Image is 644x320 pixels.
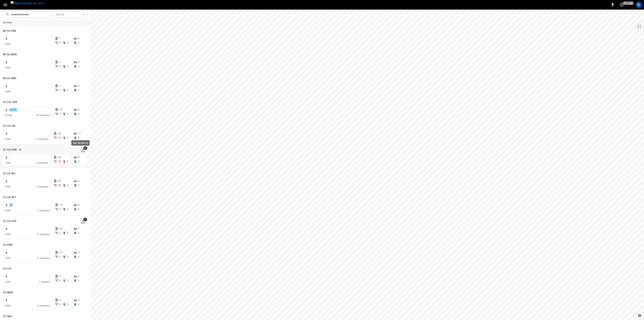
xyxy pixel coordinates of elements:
[5,66,11,69] span: 0 kW
[67,112,68,115] span: 0
[78,65,79,68] span: 0
[67,208,68,211] span: 0
[3,124,15,128] h6: CC.CA.FAI
[78,255,79,258] span: 0
[59,255,61,258] span: 1
[3,219,16,223] h6: CC.CA.SJO
[78,160,79,163] span: 0
[78,136,79,139] span: 0
[83,218,87,221] span: 1
[36,114,50,117] span: 10 sessions
[78,132,81,135] span: 11
[58,184,61,187] span: 10
[67,41,68,44] span: 0
[78,298,79,301] span: 3
[5,90,11,93] span: 0 kW
[59,60,61,63] span: 2
[67,279,68,282] span: 0
[58,136,61,139] span: 12
[78,303,79,306] span: 0
[36,161,48,164] span: 6 sessions
[5,43,11,46] span: 0 kW
[5,280,11,283] span: 1 kW
[67,65,68,68] span: 0
[78,60,79,63] span: 0
[78,251,79,254] span: 5
[3,29,16,33] h6: BF.CA.FRN
[59,275,61,278] span: 2
[39,280,50,283] span: 1 session
[3,100,17,104] h6: CC.CA.CON
[67,160,68,163] span: 0
[3,195,16,199] h6: CC.CA.SFF
[5,185,11,188] span: 0 kW
[5,114,12,117] span: 20 kW
[3,21,12,24] strong: In View
[59,251,62,254] span: 13
[59,89,61,92] span: 0
[3,76,16,80] h6: BF.CA.SMV
[59,203,62,206] span: 10
[78,108,79,111] span: 5
[59,303,61,306] span: 0
[67,89,68,92] span: 0
[73,141,88,145] p: See All Alerts
[58,156,61,159] span: 20
[623,1,634,5] span: 20 s ago
[5,161,11,164] span: 1 kW
[78,89,79,92] span: 0
[3,148,17,152] h6: CC.CA.OAK
[37,257,50,260] span: 6 sessions
[78,112,79,115] span: 0
[67,303,68,306] span: 0
[37,233,50,236] span: 9 sessions
[59,112,61,115] span: 0
[5,138,11,141] span: 0 kW
[78,275,79,278] span: 2
[59,208,61,211] span: 0
[58,179,61,182] span: 20
[67,184,68,187] span: 0
[59,231,61,234] span: 0
[67,231,68,234] span: 0
[37,209,50,212] span: 3 sessions
[59,108,62,111] span: 18
[37,304,50,307] span: 4 sessions
[3,53,17,57] h6: BF.CA.MOD
[3,314,12,318] h6: CC.SAC
[78,84,79,87] span: 0
[36,185,48,188] span: 7 sessions
[78,231,79,234] span: 0
[59,227,62,230] span: 20
[78,156,79,159] span: 8
[78,208,79,211] span: 0
[78,227,79,230] span: 7
[78,37,79,40] span: 0
[78,279,79,282] span: 0
[78,179,79,182] span: 5
[59,41,61,44] span: 0
[34,138,48,141] span: 11 sessions
[3,291,13,295] h6: CC.MOD
[78,203,79,206] span: 5
[619,2,625,8] button: set refresh interval
[5,257,11,260] span: 1 kW
[59,298,61,301] span: 6
[59,65,61,68] span: 0
[59,84,61,87] span: 1
[3,243,12,247] h6: CC.FRN
[67,136,68,139] span: 0
[59,37,61,40] span: 1
[11,1,44,6] img: ampcontrol.io logo
[636,2,642,8] div: profile-icon
[58,132,61,135] span: 24
[58,160,61,163] span: 10
[5,304,11,307] span: 0 kW
[67,255,68,258] span: 0
[78,41,79,44] span: 0
[59,279,61,282] span: 0
[5,233,11,236] span: 0 kW
[3,267,11,271] h6: CC.LIV
[3,172,16,176] h6: CC.CA.RIC
[78,184,79,187] span: 0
